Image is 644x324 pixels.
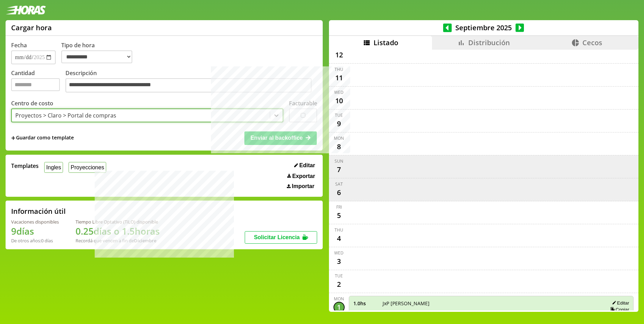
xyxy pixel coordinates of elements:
div: Vacaciones disponibles [11,219,59,225]
div: 1 [333,302,345,313]
h2: Información útil [11,206,66,216]
label: Facturable [289,99,317,107]
div: Wed [334,250,344,256]
button: Exportar [285,173,317,180]
div: Tiempo Libre Optativo (TiLO) disponible [76,219,160,225]
div: 2 [333,279,345,290]
div: Mon [334,296,344,302]
span: Templates [11,162,39,170]
h1: 9 días [11,225,59,237]
span: +Guardar como template [11,134,74,142]
b: Diciembre [134,237,156,244]
div: 9 [333,118,345,129]
button: Ingles [44,162,63,173]
button: Enviar al backoffice [244,131,317,145]
div: 10 [333,95,345,106]
span: + [11,134,15,142]
div: Tue [335,273,343,279]
div: 7 [333,164,345,175]
div: 6 [333,187,345,198]
div: Fri [336,204,342,210]
h1: Cargar hora [11,23,52,32]
div: Proyectos > Claro > Portal de compras [15,112,116,119]
span: JxP [PERSON_NAME] [383,300,593,307]
div: Sun [335,158,343,164]
span: Importar [292,183,314,189]
span: Enviar al backoffice [250,135,303,141]
div: Recordá que vencen a fin de [76,237,160,244]
label: Tipo de hora [61,41,138,64]
div: Tue [335,112,343,118]
label: Descripción [65,69,317,95]
h1: 0.25 días o 1.5 horas [76,225,160,237]
button: Solicitar Licencia [245,231,317,244]
select: Tipo de hora [61,50,132,63]
button: Editar [292,162,317,169]
span: Exportar [292,173,315,179]
div: scrollable content [329,50,638,311]
span: Listado [374,38,398,47]
button: Copiar [608,307,629,313]
span: Septiembre 2025 [452,23,516,32]
label: Cantidad [11,69,65,95]
span: 1.0 hs [353,300,378,307]
span: Editar [299,162,315,169]
button: Editar [610,300,629,306]
div: 11 [333,72,345,83]
div: Thu [335,227,343,233]
img: logotipo [6,6,46,15]
span: Solicitar Licencia [254,234,300,240]
div: De otros años: 0 días [11,237,59,244]
span: Distribución [468,38,510,47]
div: 4 [333,233,345,244]
div: 3 [333,256,345,267]
div: 12 [333,49,345,60]
div: Mon [334,135,344,141]
input: Cantidad [11,78,60,91]
div: Sat [335,181,343,187]
button: Proyecciones [69,162,106,173]
label: Centro de costo [11,99,53,107]
div: 8 [333,141,345,152]
label: Fecha [11,41,27,49]
textarea: Descripción [65,78,312,93]
span: Cecos [582,38,602,47]
div: Wed [334,89,344,95]
div: 5 [333,210,345,221]
div: Thu [335,66,343,72]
